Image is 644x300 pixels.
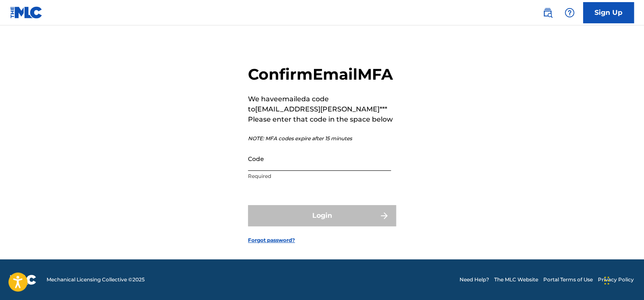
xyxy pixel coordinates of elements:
[561,4,578,21] div: Help
[604,268,609,293] div: Drag
[539,4,556,21] a: Public Search
[10,6,43,19] img: MLC Logo
[248,135,396,142] p: NOTE: MFA codes expire after 15 minutes
[543,276,593,283] a: Portal Terms of Use
[598,276,634,283] a: Privacy Policy
[494,276,538,283] a: The MLC Website
[248,94,396,114] p: We have emailed a code to [EMAIL_ADDRESS][PERSON_NAME]***
[583,2,634,23] a: Sign Up
[460,276,489,283] a: Need Help?
[248,172,391,180] p: Required
[248,114,396,125] p: Please enter that code in the space below
[248,65,396,84] h2: Confirm Email MFA
[47,276,145,283] span: Mechanical Licensing Collective © 2025
[10,275,36,285] img: logo
[542,8,553,18] img: search
[248,236,295,244] a: Forgot password?
[564,8,575,18] img: help
[602,259,644,300] iframe: Chat Widget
